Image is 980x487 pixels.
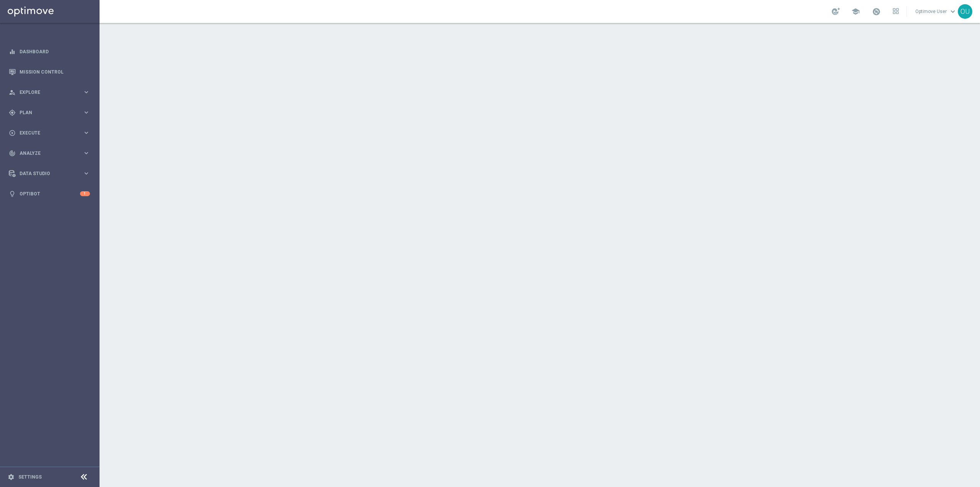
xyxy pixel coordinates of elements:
[83,109,90,116] i: keyboard_arrow_right
[9,109,16,116] i: gps_fixed
[8,69,90,75] button: Mission Control
[9,109,83,116] div: Plan
[8,171,90,177] button: Data Studio keyboard_arrow_right
[20,90,83,95] span: Explore
[9,150,16,157] i: track_changes
[9,150,83,157] div: Analyze
[18,475,42,479] a: Settings
[20,110,83,115] span: Plan
[20,62,90,82] a: Mission Control
[83,170,90,177] i: keyboard_arrow_right
[949,7,957,16] span: keyboard_arrow_down
[9,48,16,55] i: equalizer
[83,129,90,136] i: keyboard_arrow_right
[958,4,972,19] div: OU
[20,171,83,176] span: Data Studio
[9,130,83,136] div: Execute
[9,184,90,204] div: Optibot
[8,49,90,55] button: equalizer Dashboard
[80,191,90,196] div: 1
[9,190,16,197] i: lightbulb
[8,150,90,156] button: track_changes Analyze keyboard_arrow_right
[9,41,90,62] div: Dashboard
[9,170,83,177] div: Data Studio
[915,6,958,17] a: Optimove Userkeyboard_arrow_down
[20,151,83,156] span: Analyze
[83,149,90,157] i: keyboard_arrow_right
[20,184,80,204] a: Optibot
[8,89,90,95] button: person_search Explore keyboard_arrow_right
[9,89,83,96] div: Explore
[9,62,90,82] div: Mission Control
[20,41,90,62] a: Dashboard
[8,110,90,116] button: gps_fixed Plan keyboard_arrow_right
[9,130,16,136] i: play_circle_outline
[20,131,83,135] span: Execute
[8,130,90,136] button: play_circle_outline Execute keyboard_arrow_right
[8,191,90,197] button: lightbulb Optibot 1
[8,474,15,480] i: settings
[851,7,860,16] span: school
[9,89,16,96] i: person_search
[83,89,90,96] i: keyboard_arrow_right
